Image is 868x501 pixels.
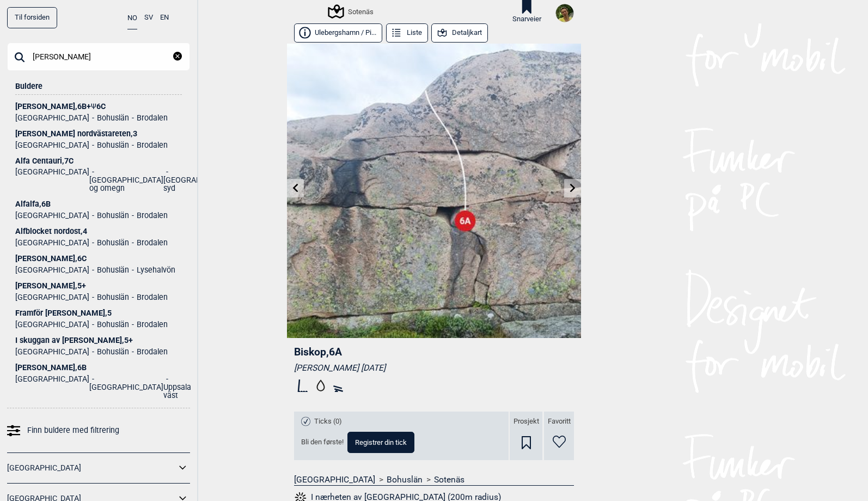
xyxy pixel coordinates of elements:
span: Ticks (0) [314,417,342,426]
div: [PERSON_NAME] nordvästareten , 3 [15,130,182,138]
li: Bohuslän [89,114,129,122]
li: [GEOGRAPHIC_DATA] [15,114,89,122]
li: [GEOGRAPHIC_DATA] og omegn [89,168,163,192]
a: Til forsiden [7,7,57,28]
li: [GEOGRAPHIC_DATA] [15,293,89,301]
div: Alfblocket nordost , 4 [15,227,182,236]
li: [GEOGRAPHIC_DATA] [15,348,89,356]
div: Buldere [15,71,182,95]
li: [GEOGRAPHIC_DATA] [15,168,89,192]
img: Biskop [287,44,581,338]
div: [PERSON_NAME] [DATE] [294,363,574,373]
a: Sotenäs [434,474,464,485]
li: [GEOGRAPHIC_DATA] [15,239,89,247]
li: Brodalen [129,239,168,247]
div: Alfalfa , 6B [15,200,182,208]
button: Registrer din tick [347,432,414,453]
img: Tina profilbilde [555,4,574,22]
li: Bohuslän [89,212,129,220]
a: [GEOGRAPHIC_DATA] [7,460,176,476]
li: Brodalen [129,212,168,220]
div: [PERSON_NAME] , 6B [15,364,182,372]
div: [PERSON_NAME] , 6C [15,255,182,263]
li: Bohuslän [89,293,129,301]
li: [GEOGRAPHIC_DATA] [15,321,89,329]
li: [GEOGRAPHIC_DATA] [15,266,89,274]
div: I skuggan av [PERSON_NAME] , 5+ [15,336,182,345]
li: Bohuslän [89,266,129,274]
div: Alfa Centauri , 7C [15,157,182,165]
a: Bohuslän [387,474,423,485]
li: Lysehalvön [129,266,175,274]
button: NO [127,7,137,29]
li: Bohuslän [89,239,129,247]
span: Biskop , 6A [294,346,342,358]
div: Framför [PERSON_NAME] , 5 [15,309,182,317]
div: Prosjekt [510,412,542,460]
li: Bohuslän [89,321,129,329]
a: [GEOGRAPHIC_DATA] [294,474,375,485]
input: Søk på buldernavn, sted eller samling [7,43,190,71]
li: [GEOGRAPHIC_DATA] [15,375,89,400]
button: Ulebergshamn / Pi... [294,23,382,43]
li: Brodalen [129,114,168,122]
li: [GEOGRAPHIC_DATA] [15,212,89,220]
div: [PERSON_NAME] , 5+ [15,282,182,290]
li: [GEOGRAPHIC_DATA] [15,141,89,149]
button: SV [144,7,153,28]
span: Bli den første! [301,438,344,447]
li: Uppsala väst [163,375,191,400]
button: Detaljkart [431,23,488,43]
li: Bohuslän [89,348,129,356]
a: Finn buldere med filtrering [7,422,190,438]
li: [GEOGRAPHIC_DATA] [89,375,163,400]
li: [GEOGRAPHIC_DATA] syd [163,168,237,192]
span: Finn buldere med filtrering [27,422,119,438]
div: Sotenäs [329,5,374,18]
li: Brodalen [129,293,168,301]
button: EN [160,7,169,28]
span: Ψ [91,102,96,111]
li: Brodalen [129,321,168,329]
span: Registrer din tick [355,439,407,446]
span: Favoritt [548,417,571,426]
nav: > > [294,474,574,485]
div: [PERSON_NAME] , 6B+ 6C [15,102,182,111]
li: Bohuslän [89,141,129,149]
li: Brodalen [129,141,168,149]
button: Liste [386,23,428,43]
li: Brodalen [129,348,168,356]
